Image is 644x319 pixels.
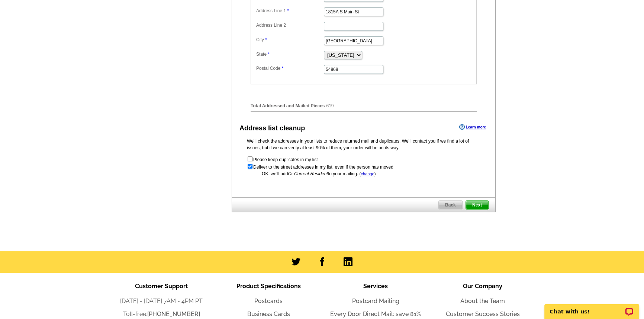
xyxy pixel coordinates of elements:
[446,310,520,318] a: Customer Success Stories
[438,200,463,210] a: Back
[135,283,188,290] span: Customer Support
[540,296,644,319] iframe: LiveChat chat widget
[256,36,323,43] label: City
[239,123,305,133] div: Address list cleanup
[247,170,480,177] div: OK, we'll add to your mailing. ( )
[147,310,200,318] a: [PHONE_NUMBER]
[466,201,488,209] span: Next
[247,310,290,318] a: Business Cards
[288,171,328,176] span: Or Current Resident
[256,51,323,58] label: State
[361,172,374,176] a: change
[363,283,388,290] span: Services
[108,297,215,306] li: [DATE] - [DATE] 7AM - 4PM PT
[330,310,421,318] a: Every Door Direct Mail: save 81%
[256,7,323,14] label: Address Line 1
[108,310,215,319] li: Toll-free:
[247,138,480,151] p: We’ll check the addresses in your lists to reduce returned mail and duplicates. We’ll contact you...
[256,22,323,29] label: Address Line 2
[459,124,486,130] a: Learn more
[254,297,283,305] a: Postcards
[326,103,334,108] span: 619
[463,283,502,290] span: Our Company
[247,156,480,170] form: Please keep duplicates in my list Deliver to the street addresses in my list, even if the person ...
[251,103,325,108] strong: Total Addressed and Mailed Pieces
[352,297,399,305] a: Postcard Mailing
[256,65,323,72] label: Postal Code
[236,283,301,290] span: Product Specifications
[460,297,505,305] a: About the Team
